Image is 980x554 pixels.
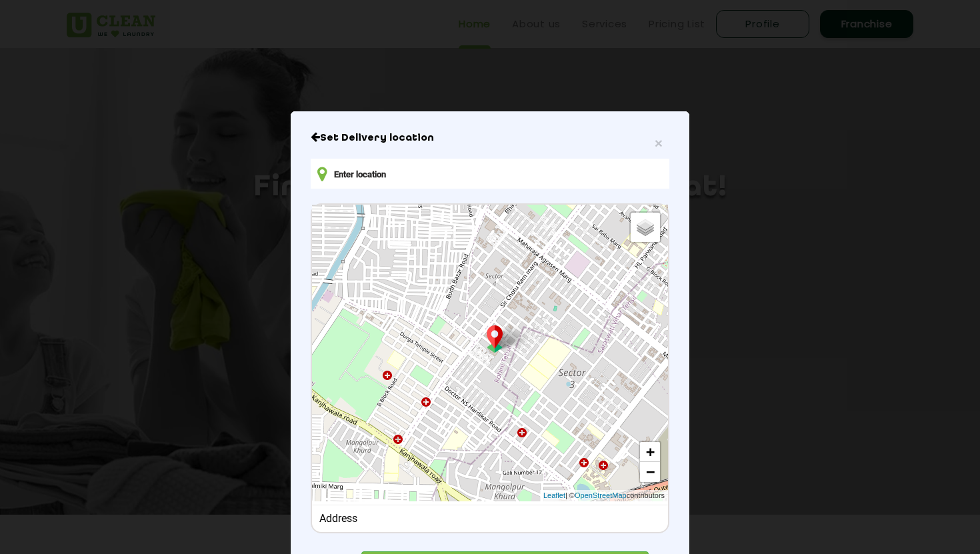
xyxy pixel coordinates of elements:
h6: Close [311,131,669,145]
button: Close [655,136,663,150]
span: × [655,135,663,151]
div: Address [319,512,661,525]
a: Layers [631,213,660,242]
a: Zoom in [640,442,660,462]
a: OpenStreetMap [575,490,627,501]
a: Zoom out [640,462,660,482]
input: Enter location [311,159,669,189]
a: Leaflet [543,490,565,501]
div: | © contributors [540,490,668,501]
